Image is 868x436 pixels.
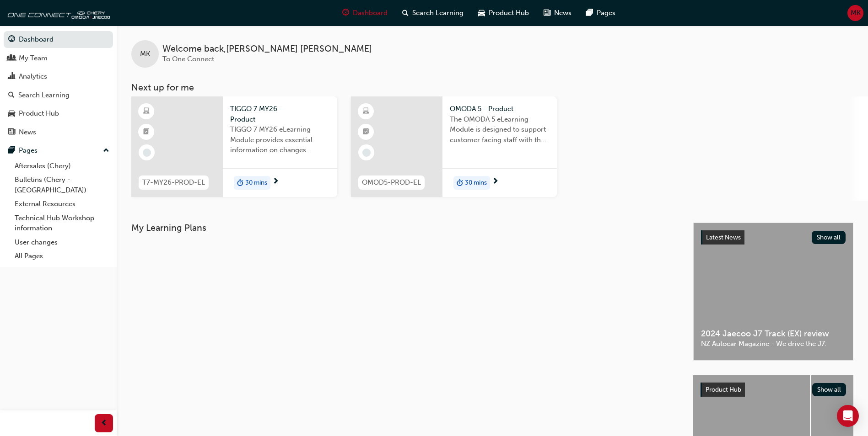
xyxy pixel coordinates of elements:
span: Search Learning [412,8,464,18]
img: oneconnect [5,4,110,22]
span: duration-icon [457,177,463,189]
span: duration-icon [237,177,243,189]
button: MK [847,5,863,21]
span: Pages [597,8,615,18]
a: news-iconNews [536,4,579,22]
span: news-icon [8,128,15,137]
a: All Pages [11,249,113,263]
a: Latest NewsShow all2024 Jaecoo J7 Track (EX) reviewNZ Autocar Magazine - We drive the J7. [693,223,853,361]
div: Pages [19,145,38,156]
a: Analytics [4,68,113,85]
span: next-icon [492,178,499,186]
span: Latest News [706,234,741,241]
span: pages-icon [8,147,15,155]
span: search-icon [8,91,15,100]
span: car-icon [478,7,485,19]
div: Open Intercom Messenger [837,405,859,427]
a: External Resources [11,197,113,211]
span: NZ Autocar Magazine - We drive the J7. [701,339,846,349]
a: Bulletins (Chery - [GEOGRAPHIC_DATA]) [11,173,113,197]
span: car-icon [8,110,15,118]
span: TIGGO 7 MY26 eLearning Module provides essential information on changes introduced with the new M... [230,124,330,155]
span: 30 mins [465,178,487,188]
span: 2024 Jaecoo J7 Track (EX) review [701,329,846,339]
span: MK [140,49,150,59]
span: learningResourceType_ELEARNING-icon [143,106,150,117]
span: OMOD5-PROD-EL [362,177,421,188]
a: News [4,124,113,141]
a: Search Learning [4,87,113,104]
span: booktick-icon [363,126,369,138]
span: Product Hub [706,386,741,393]
a: Aftersales (Chery) [11,159,113,173]
button: Show all [812,231,846,244]
a: Technical Hub Workshop information [11,211,113,235]
a: T7-MY26-PROD-ELTIGGO 7 MY26 - ProductTIGGO 7 MY26 eLearning Module provides essential information... [131,96,337,197]
span: prev-icon [101,418,108,429]
span: chart-icon [8,73,15,81]
span: Dashboard [353,8,388,18]
a: pages-iconPages [579,4,623,22]
button: Show all [812,383,846,396]
span: To One Connect [162,55,214,63]
div: Product Hub [19,108,59,119]
a: guage-iconDashboard [335,4,395,22]
span: booktick-icon [143,126,150,138]
span: MK [851,8,861,18]
span: learningResourceType_ELEARNING-icon [363,106,369,117]
span: News [554,8,571,18]
button: Pages [4,142,113,159]
span: pages-icon [586,7,593,19]
span: learningRecordVerb_NONE-icon [143,149,151,157]
span: up-icon [103,145,109,157]
a: search-iconSearch Learning [395,4,471,22]
div: Search Learning [18,90,70,101]
a: Product HubShow all [701,383,846,397]
span: people-icon [8,54,15,63]
span: guage-icon [342,7,349,19]
span: news-icon [544,7,550,19]
a: Product Hub [4,105,113,122]
a: OMOD5-PROD-ELOMODA 5 - ProductThe OMODA 5 eLearning Module is designed to support customer facing... [351,96,557,197]
div: Analytics [19,71,47,82]
span: search-icon [402,7,409,19]
span: The OMODA 5 eLearning Module is designed to support customer facing staff with the product and sa... [450,114,550,145]
a: Latest NewsShow all [701,230,846,245]
a: My Team [4,50,113,67]
a: Dashboard [4,31,113,48]
span: next-icon [272,178,279,186]
div: My Team [19,53,48,64]
h3: Next up for me [117,82,868,93]
span: T7-MY26-PROD-EL [142,177,205,188]
a: User changes [11,235,113,250]
button: DashboardMy TeamAnalyticsSearch LearningProduct HubNews [4,29,113,142]
span: OMODA 5 - Product [450,104,550,114]
span: Welcome back , [PERSON_NAME] [PERSON_NAME] [162,44,372,54]
a: car-iconProduct Hub [471,4,536,22]
span: TIGGO 7 MY26 - Product [230,104,330,124]
span: Product Hub [489,8,529,18]
span: learningRecordVerb_NONE-icon [362,149,371,157]
div: News [19,127,36,138]
h3: My Learning Plans [131,223,679,233]
span: guage-icon [8,36,15,44]
span: 30 mins [245,178,267,188]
